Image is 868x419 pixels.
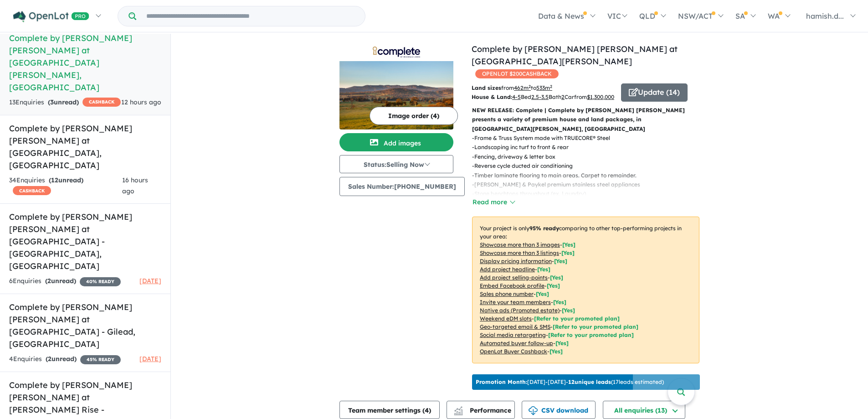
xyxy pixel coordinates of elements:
span: CASHBACK [82,98,121,107]
span: 16 hours ago [122,176,148,195]
img: download icon [529,406,538,415]
span: [Refer to your promoted plan] [553,323,638,330]
button: Performance [447,401,515,419]
p: - Fencing, driveway & letter box [472,152,707,161]
u: 2.5-3.5 [531,93,549,100]
sup: 2 [550,84,552,89]
button: Team member settings (4) [339,401,440,419]
span: [ Yes ] [537,266,550,273]
span: [ Yes ] [562,241,575,248]
p: [DATE] - [DATE] - ( 17 leads estimated) [476,378,664,386]
span: 45 % READY [80,355,121,364]
span: [Refer to your promoted plan] [548,331,634,338]
u: Add project selling-points [480,274,548,281]
a: Complete by [PERSON_NAME] [PERSON_NAME] at [GEOGRAPHIC_DATA][PERSON_NAME] [472,44,678,67]
u: Native ads (Promoted estate) [480,307,560,314]
p: - [PERSON_NAME] & Paykel premium stainless steel appliances [472,180,707,189]
b: House & Land: [472,93,512,100]
u: Geo-targeted email & SMS [480,323,550,330]
button: Read more [472,197,515,207]
img: Openlot PRO Logo White [13,11,89,22]
img: line-chart.svg [454,406,462,411]
span: 12 hours ago [121,98,161,106]
button: Image order (4) [370,107,458,125]
input: Try estate name, suburb, builder or developer [138,6,363,26]
b: 95 % ready [529,225,559,232]
p: - Stone benchtops throughout (ex. Laundry) [472,189,707,198]
div: 4 Enquir ies [9,354,121,365]
span: 4 [425,406,429,414]
u: Showcase more than 3 listings [480,249,559,256]
span: [Yes] [562,307,575,314]
u: 462 m [514,84,531,91]
u: Social media retargeting [480,331,546,338]
u: Sales phone number [480,290,534,297]
span: Performance [455,406,511,414]
span: 2 [48,355,51,363]
h5: Complete by [PERSON_NAME] [PERSON_NAME] at [GEOGRAPHIC_DATA] - Gilead , [GEOGRAPHIC_DATA] [9,301,161,350]
u: Automated buyer follow-up [480,340,553,347]
span: [ Yes ] [554,258,567,264]
span: [ Yes ] [561,249,575,256]
div: 34 Enquir ies [9,175,122,197]
h5: Complete by [PERSON_NAME] [PERSON_NAME] at [GEOGRAPHIC_DATA] - [GEOGRAPHIC_DATA] , [GEOGRAPHIC_DATA] [9,211,161,272]
img: Complete by McDonald Jones at Mount Terry - Albion Park [339,61,453,129]
u: Embed Facebook profile [480,282,544,289]
div: 6 Enquir ies [9,276,121,287]
u: Display pricing information [480,258,552,264]
button: CSV download [522,401,596,419]
h5: Complete by [PERSON_NAME] [PERSON_NAME] at [GEOGRAPHIC_DATA] , [GEOGRAPHIC_DATA] [9,122,161,171]
img: bar-chart.svg [454,409,463,415]
strong: ( unread) [49,176,83,184]
strong: ( unread) [45,277,76,285]
span: 40 % READY [80,277,121,286]
button: Add images [339,133,453,151]
u: Weekend eDM slots [480,315,532,322]
u: Add project headline [480,266,535,273]
p: Bed Bath Car from [472,93,614,102]
span: [ Yes ] [550,274,563,281]
u: Invite your team members [480,299,551,305]
p: NEW RELEASE: Complete | Complete by [PERSON_NAME] [PERSON_NAME] presents a variety of premium hou... [472,106,699,134]
h5: Complete by [PERSON_NAME] [PERSON_NAME] at [GEOGRAPHIC_DATA][PERSON_NAME] , [GEOGRAPHIC_DATA] [9,32,161,93]
button: All enquiries (13) [603,401,685,419]
span: 3 [50,98,54,106]
span: [Yes] [555,340,569,347]
span: [ Yes ] [547,282,560,289]
span: [Yes] [550,348,563,355]
span: [DATE] [139,355,161,363]
span: 2 [47,277,51,285]
span: OPENLOT $ 200 CASHBACK [475,69,559,78]
p: from [472,83,614,93]
u: 2 [561,93,565,100]
button: Update (14) [621,83,688,102]
button: Status:Selling Now [339,155,453,173]
b: Promotion Month: [476,378,527,385]
p: - Frame & Truss System made with TRUECORE® Steel [472,134,707,143]
strong: ( unread) [46,355,77,363]
sup: 2 [529,84,531,89]
p: - Landscaping inc turf to front & rear [472,143,707,152]
u: 533 m [536,84,552,91]
span: [Refer to your promoted plan] [534,315,620,322]
span: [ Yes ] [553,299,566,305]
p: - Reverse cycle ducted air conditioning [472,161,707,171]
p: Your project is only comparing to other top-performing projects in your area: - - - - - - - - - -... [472,217,699,363]
span: hamish.d... [806,11,844,21]
span: to [531,84,552,91]
b: Land sizes [472,84,501,91]
img: Complete by McDonald Jones at Mount Terry - Albion Park Logo [343,47,450,57]
u: OpenLot Buyer Cashback [480,348,547,355]
a: Complete by McDonald Jones at Mount Terry - Albion Park LogoComplete by McDonald Jones at Mount T... [339,43,453,129]
div: 13 Enquir ies [9,97,121,108]
b: 12 unique leads [568,378,611,385]
strong: ( unread) [48,98,79,106]
span: CASHBACK [13,186,51,195]
button: Sales Number:[PHONE_NUMBER] [339,177,465,196]
p: - Timber laminate flooring to main areas. Carpet to remainder. [472,171,707,180]
u: $ 1,300,000 [587,93,614,100]
u: 4-5 [512,93,521,100]
span: [DATE] [139,277,161,285]
u: Showcase more than 3 images [480,241,560,248]
span: [ Yes ] [536,290,549,297]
